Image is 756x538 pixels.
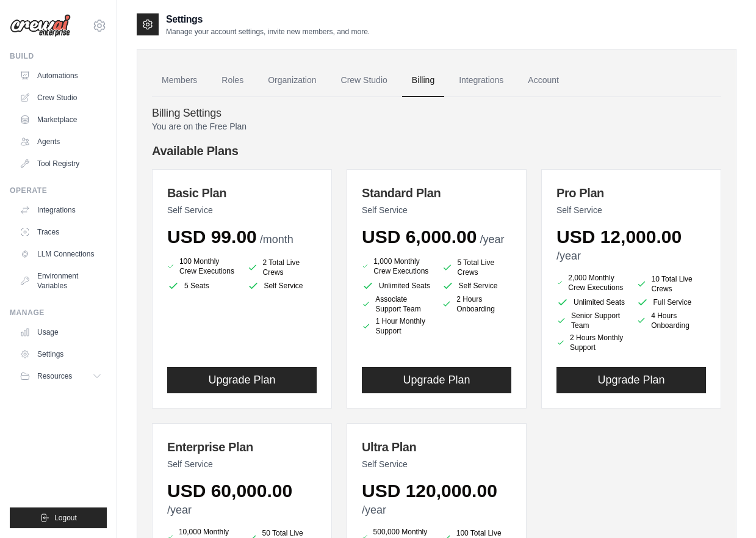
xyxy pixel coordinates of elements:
a: Organization [258,64,326,97]
h4: Billing Settings [152,107,721,120]
li: 5 Total Live Crews [442,258,512,277]
a: Traces [15,222,107,242]
span: USD 120,000.00 [362,481,497,501]
span: USD 6,000.00 [362,227,477,247]
li: Unlimited Seats [556,296,627,308]
p: Self Service [167,458,317,470]
li: 10 Total Live Crews [636,274,707,294]
a: Integrations [449,64,513,97]
p: You are on the Free Plan [152,120,721,133]
a: Members [152,64,207,97]
li: 5 Seats [167,280,237,292]
li: Associate Support Team [362,294,432,314]
li: 2 Hours Onboarding [442,294,512,314]
a: Environment Variables [15,266,107,296]
span: USD 12,000.00 [556,227,682,247]
li: Self Service [442,280,512,292]
span: /year [362,504,386,516]
span: Logout [54,513,77,523]
li: 2 Total Live Crews [247,258,317,277]
button: Upgrade Plan [167,367,317,393]
button: Resources [15,366,107,386]
h3: Pro Plan [556,184,706,202]
span: /year [556,250,581,262]
li: Full Service [636,296,707,308]
a: Crew Studio [331,64,397,97]
a: Automations [15,66,107,85]
li: 2 Hours Monthly Support [556,333,627,352]
a: Integrations [15,200,107,220]
button: Upgrade Plan [362,367,511,393]
h3: Basic Plan [167,184,317,202]
li: 1 Hour Monthly Support [362,316,432,336]
li: 4 Hours Onboarding [636,311,707,330]
span: /year [167,504,192,516]
div: Operate [10,186,107,195]
span: USD 60,000.00 [167,481,292,501]
li: Self Service [247,280,317,292]
li: 100 Monthly Crew Executions [167,255,237,277]
span: /month [260,233,293,245]
li: Unlimited Seats [362,280,432,292]
li: 1,000 Monthly Crew Executions [362,255,432,277]
a: Tool Registry [15,154,107,173]
a: Crew Studio [15,88,107,107]
h3: Standard Plan [362,184,511,202]
div: Manage [10,308,107,318]
a: Agents [15,132,107,151]
a: Usage [15,322,107,342]
a: Account [518,64,569,97]
div: Build [10,51,107,61]
button: Logout [10,507,107,528]
span: Resources [37,371,72,381]
p: Self Service [556,204,706,216]
a: Roles [212,64,253,97]
p: Self Service [167,204,317,216]
a: LLM Connections [15,244,107,264]
img: Logo [10,14,71,37]
h2: Settings [166,12,370,27]
a: Billing [402,64,444,97]
h3: Enterprise Plan [167,438,317,456]
p: Self Service [362,204,511,216]
p: Self Service [362,458,511,470]
p: Manage your account settings, invite new members, and more. [166,27,370,37]
h3: Ultra Plan [362,438,511,456]
button: Upgrade Plan [556,367,706,393]
a: Settings [15,344,107,364]
span: USD 99.00 [167,227,257,247]
li: 2,000 Monthly Crew Executions [556,272,627,294]
a: Marketplace [15,110,107,129]
li: Senior Support Team [556,311,627,330]
span: /year [480,233,504,245]
h4: Available Plans [152,142,721,159]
